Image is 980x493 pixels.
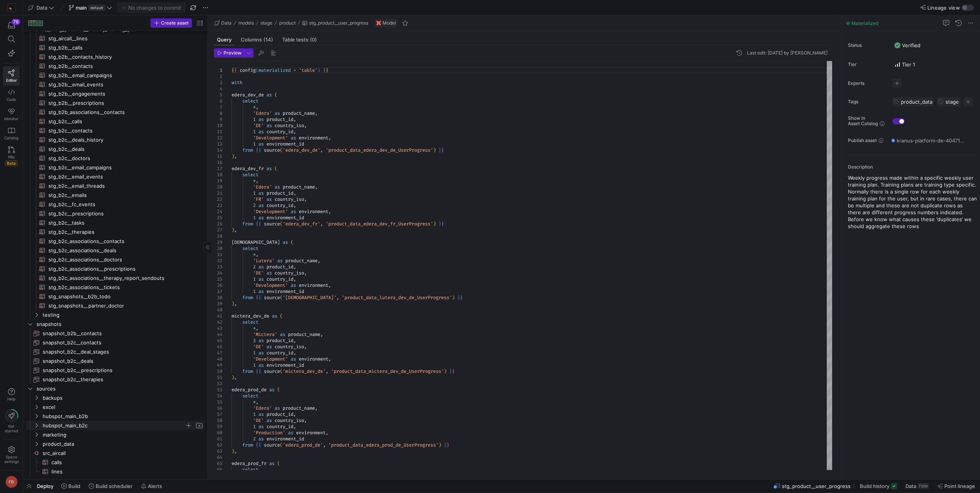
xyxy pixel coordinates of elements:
a: Spacesettings [3,443,20,467]
span: stg_b2c_associations__tickets​​​​​​​​​​ [48,283,195,292]
span: 1 [253,129,256,135]
span: Create asset [161,20,189,26]
span: Data [221,20,232,26]
span: } [326,67,328,73]
span: product_name [283,110,315,116]
div: 76 [12,19,20,25]
span: , [293,129,296,135]
span: ( [275,92,277,98]
span: Point lineage [944,483,975,489]
span: = [293,67,296,73]
span: , [328,135,331,141]
div: 24 [214,208,222,215]
span: 'Edera' [253,184,272,190]
button: Build [58,480,84,493]
span: 'DE' [253,122,264,129]
span: stg_snapshots__partner_doctor​​​​​​​​​​ [48,301,195,310]
div: Press SPACE to select this row. [26,190,204,200]
a: stg_aircall__lines​​​​​​​​​​ [26,34,204,43]
button: kranus-platform-de-404712 / y42_data_main / stg_product__user_progress [889,136,966,146]
button: Build scheduler [85,480,136,493]
div: 3 [214,79,222,86]
div: Press SPACE to select this row. [26,117,204,126]
span: , [293,116,296,122]
span: src_aircall​​​​​​​​ [43,449,203,458]
div: Press SPACE to select this row. [26,43,204,52]
a: stg_b2b__contacts_history​​​​​​​​​​ [26,52,204,61]
span: , [256,104,258,110]
a: src_aircall​​​​​​​​ [26,448,204,458]
a: stg_b2c__doctors​​​​​​​​​​ [26,154,204,163]
span: , [320,147,323,153]
p: Description [848,164,977,170]
span: materialized [258,67,291,73]
span: models [238,20,254,26]
span: ) [318,67,320,73]
span: stg_b2b__contacts​​​​​​​​​​ [48,62,195,71]
span: , [234,153,237,159]
span: (0) [310,37,317,42]
div: Press SPACE to select this row. [26,126,204,135]
span: select [242,98,258,104]
img: Verified [894,42,901,48]
button: maindefault [67,3,114,13]
span: , [315,110,318,116]
div: Press SPACE to select this row. [26,89,204,98]
div: Press SPACE to select this row. [26,181,204,190]
span: edera_dev_fr [232,165,264,172]
span: stg_product__user_progress [309,20,368,26]
span: Preview [223,50,242,56]
span: , [315,184,318,190]
span: environment_id [267,215,304,221]
a: stg_b2c__email_threads​​​​​​​​​​ [26,181,204,190]
div: 26 [214,221,222,227]
a: Catalog [3,124,20,143]
a: PRsBeta [3,143,20,169]
span: { [232,67,234,73]
button: Build history [856,480,901,493]
button: 76 [3,18,20,32]
a: stg_b2c__fc_events​​​​​​​​​​ [26,200,204,209]
div: 19 [214,178,222,184]
span: as [258,129,264,135]
span: config [240,67,256,73]
span: Tags [848,99,886,104]
span: ( [280,147,283,153]
div: 23 [214,202,222,208]
button: Preview [214,48,244,58]
span: Query [217,37,232,42]
span: as [258,141,264,147]
span: from [242,221,253,227]
span: stg_b2c_associations__prescriptions​​​​​​​​​​ [48,265,195,273]
div: 2 [214,73,222,79]
span: Tier 1 [894,61,915,68]
span: , [293,202,296,208]
span: { [258,147,261,153]
span: stg_b2c__email_campaigns​​​​​​​​​​ [48,163,195,172]
span: stg_b2c__emails​​​​​​​​​​ [48,191,195,200]
a: stg_snapshots__partner_doctor​​​​​​​​​​ [26,301,204,310]
span: country_id [267,202,293,208]
a: stg_b2c_associations__therapy_report_sendouts​​​​​​​​​​ [26,273,204,283]
a: stg_b2c_associations__deals​​​​​​​​​​ [26,246,204,255]
a: snapshot_b2c__prescriptions​​​​​​​ [26,366,204,375]
div: 18 [214,172,222,178]
a: stg_b2c__contacts​​​​​​​​​​ [26,126,204,135]
span: product_id [267,116,293,122]
button: Data735K [902,480,932,493]
span: Verified [894,42,920,48]
span: as [267,92,272,98]
span: country_id [267,129,293,135]
span: snapshot_b2c__prescriptions​​​​​​​ [43,366,195,375]
span: source [264,147,280,153]
div: 6 [214,98,222,104]
span: stg_b2c__deals​​​​​​​​​​ [48,145,195,154]
div: Press SPACE to select this row. [26,163,204,172]
span: default [88,5,105,11]
a: stg_b2c_associations__doctors​​​​​​​​​​ [26,255,204,264]
span: Monitor [4,116,18,121]
div: Press SPACE to select this row. [26,71,204,80]
span: 'FR' [253,196,264,202]
div: Press SPACE to select this row. [26,172,204,181]
span: as [258,190,264,196]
